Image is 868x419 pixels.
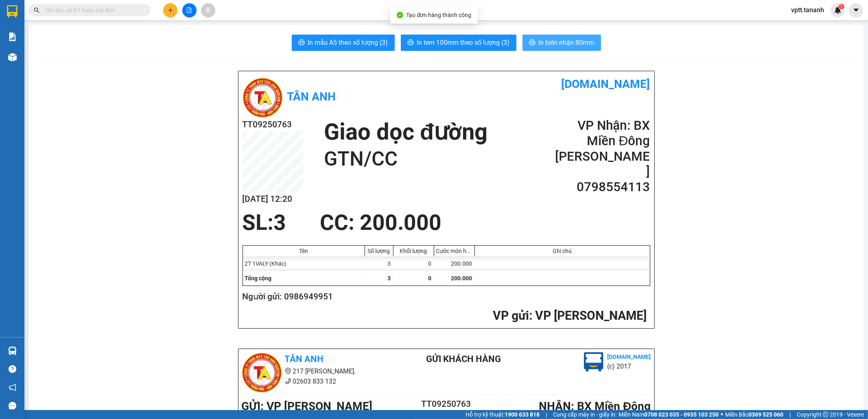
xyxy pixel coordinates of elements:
[245,248,363,254] div: Tên
[407,12,472,18] span: Tạo đơn hàng thành công
[407,39,414,47] span: printer
[9,402,16,410] span: message
[274,210,286,235] span: 3
[245,275,272,282] span: Tổng cộng
[552,118,650,149] h2: VP Nhận: BX Miền Đông
[552,149,650,180] h2: [PERSON_NAME]
[584,352,603,372] img: logo.jpg
[412,397,481,411] h2: TT09250763
[823,412,829,417] span: copyright
[493,308,529,323] span: VP gửi
[315,210,446,235] div: CC : 200.000
[168,7,173,13] span: plus
[285,378,291,384] span: phone
[243,256,365,271] div: 2T 1VALY (Khác)
[287,90,336,103] b: Tân Anh
[243,118,304,131] h2: TT09250763
[834,7,842,14] img: icon-new-feature
[394,256,434,271] div: 0
[388,275,391,282] span: 3
[539,37,595,48] span: In biên nhận 80mm
[285,368,291,374] span: environment
[725,410,783,419] span: Miền Bắc
[785,5,831,15] span: vptt.tananh
[397,12,403,18] span: check-circle
[552,179,650,195] h2: 0798554113
[285,354,324,364] b: Tân Anh
[619,410,719,419] span: Miền Nam
[324,146,488,172] h1: GTN/CC
[562,77,650,91] b: [DOMAIN_NAME]
[477,248,648,254] div: Ghi chú
[539,399,651,413] b: NHẬN : BX Miền Đông
[505,411,540,418] strong: 1900 633 818
[242,376,393,386] li: 02603 833 132
[840,4,843,9] span: 1
[436,248,472,254] div: Cước món hàng
[7,5,17,17] img: logo-vxr
[9,384,16,391] span: notification
[839,4,844,9] sup: 1
[396,248,432,254] div: Khối lượng
[182,3,197,17] button: file-add
[608,354,651,360] b: [DOMAIN_NAME]
[849,3,863,17] button: caret-down
[34,7,39,13] span: search
[365,256,394,271] div: 3
[553,410,617,419] span: Cung cấp máy in - giấy in:
[789,410,791,419] span: |
[163,3,177,17] button: plus
[429,275,432,282] span: 0
[242,366,393,376] li: 217 [PERSON_NAME],
[205,7,211,13] span: aim
[451,275,472,282] span: 200.000
[748,411,783,418] strong: 0369 525 060
[324,118,488,146] h1: Giao dọc đường
[466,410,540,419] span: Hỗ trợ kỹ thuật:
[8,53,17,61] img: warehouse-icon
[721,413,723,416] span: ⚪️
[243,77,283,118] img: logo.jpg
[243,308,647,324] h2: : VP [PERSON_NAME]
[529,39,536,47] span: printer
[8,347,17,355] img: warehouse-icon
[401,35,516,51] button: printerIn tem 100mm theo số lượng (3)
[426,354,501,364] b: Gửi khách hàng
[45,6,141,15] input: Tìm tên, số ĐT hoặc mã đơn
[186,7,192,13] span: file-add
[243,192,304,206] h2: [DATE] 12:20
[242,399,373,413] b: GỬI : VP [PERSON_NAME]
[434,256,475,271] div: 200.000
[853,7,860,14] span: caret-down
[243,290,647,303] h2: Người gửi: 0986949951
[523,35,601,51] button: printerIn biên nhận 80mm
[201,3,215,17] button: aim
[242,352,282,393] img: logo.jpg
[9,365,16,373] span: question-circle
[308,37,388,48] span: In mẫu A5 theo số lượng (3)
[243,210,274,235] span: SL:
[417,37,510,48] span: In tem 100mm theo số lượng (3)
[298,39,305,47] span: printer
[367,248,391,254] div: Số lượng
[292,35,395,51] button: printerIn mẫu A5 theo số lượng (3)
[8,33,17,41] img: solution-icon
[546,410,547,419] span: |
[644,411,719,418] strong: 0708 023 035 - 0935 103 250
[608,361,651,371] li: (c) 2017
